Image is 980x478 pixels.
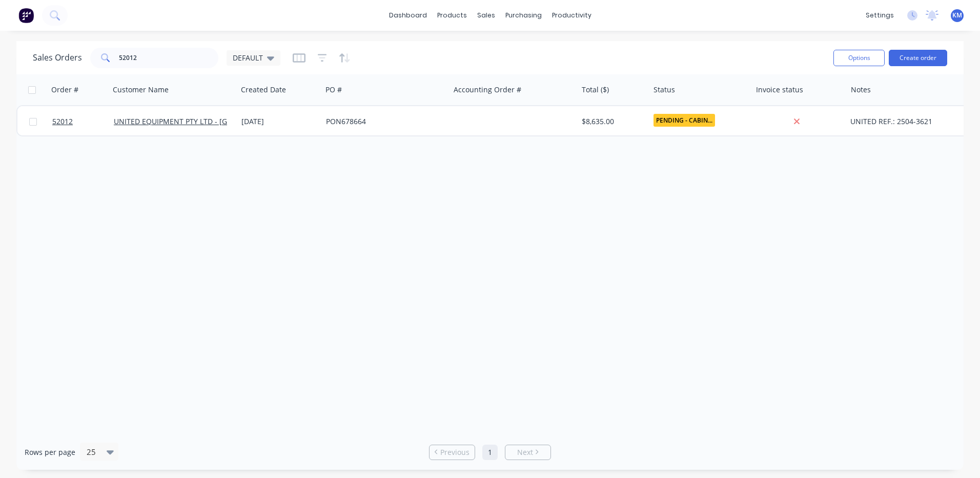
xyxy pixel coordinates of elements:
[52,106,114,137] a: 52012
[454,85,521,95] div: Accounting Order #
[51,85,78,95] div: Order #
[440,447,469,457] span: Previous
[833,50,885,66] button: Options
[325,85,342,95] div: PO #
[114,116,290,126] a: UNITED EQUIPMENT PTY LTD - [GEOGRAPHIC_DATA]
[425,445,555,460] ul: Pagination
[482,445,498,460] a: Page 1 is your current page
[241,85,286,95] div: Created Date
[505,447,550,457] a: Next page
[384,8,432,23] a: dashboard
[582,116,642,127] div: $8,635.00
[547,8,597,23] div: productivity
[889,50,947,66] button: Create order
[654,85,675,95] div: Status
[18,8,34,23] img: Factory
[52,116,73,127] span: 52012
[432,8,472,23] div: products
[500,8,547,23] div: purchasing
[119,48,219,68] input: Search...
[241,116,318,127] div: [DATE]
[33,53,82,63] h1: Sales Orders
[472,8,500,23] div: sales
[851,85,871,95] div: Notes
[430,447,475,457] a: Previous page
[952,11,962,20] span: KM
[25,447,75,457] span: Rows per page
[517,447,533,457] span: Next
[582,85,609,95] div: Total ($)
[654,114,715,127] span: PENDING - CABIN...
[113,85,169,95] div: Customer Name
[756,85,803,95] div: Invoice status
[233,52,263,63] span: DEFAULT
[861,8,899,23] div: settings
[326,116,440,127] div: PON678664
